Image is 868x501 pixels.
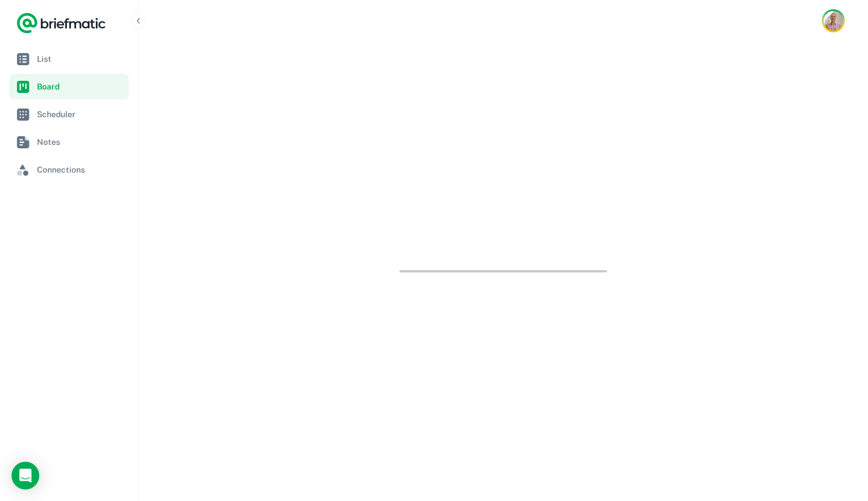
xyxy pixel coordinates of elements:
span: Board [37,80,124,93]
a: Scheduler [9,102,129,127]
button: Account button [822,9,845,32]
a: Connections [9,157,129,182]
span: Scheduler [37,108,124,121]
a: Logo [16,12,106,35]
span: Connections [37,163,124,176]
span: List [37,53,124,65]
div: Load Chat [12,462,39,489]
img: Rob Mark [824,11,843,31]
span: Notes [37,136,124,148]
a: Notes [9,129,129,155]
a: List [9,46,129,72]
a: Board [9,74,129,99]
